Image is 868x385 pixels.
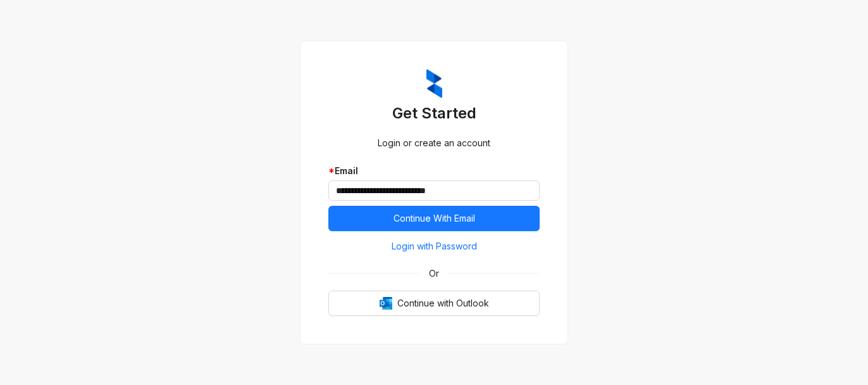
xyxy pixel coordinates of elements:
[420,267,448,281] span: Or
[328,291,540,316] button: OutlookContinue with Outlook
[426,69,442,98] img: ZumaIcon
[392,239,477,253] span: Login with Password
[328,236,540,256] button: Login with Password
[328,136,540,150] div: Login or create an account
[328,164,540,178] div: Email
[328,103,540,123] h3: Get Started
[328,206,540,231] button: Continue With Email
[380,297,392,310] img: Outlook
[397,296,489,310] span: Continue with Outlook
[394,211,475,225] span: Continue With Email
